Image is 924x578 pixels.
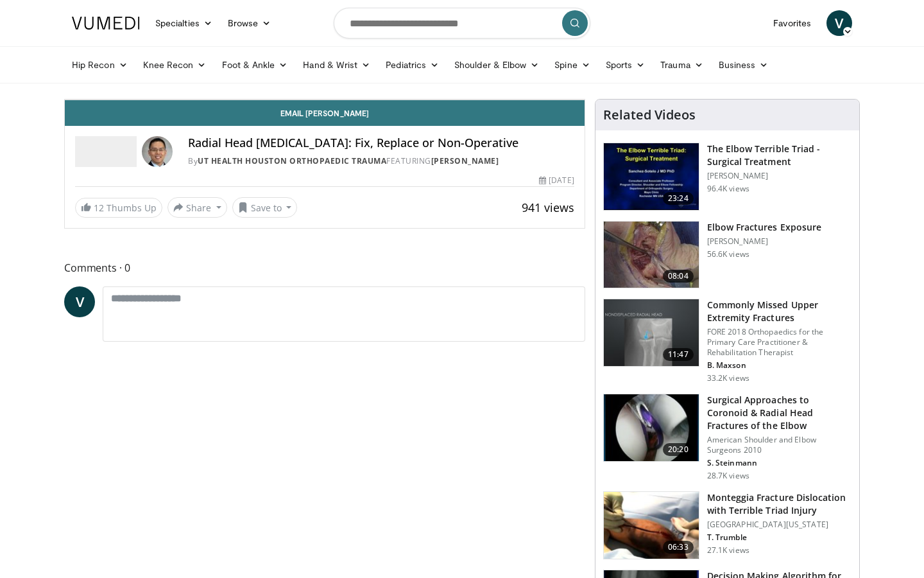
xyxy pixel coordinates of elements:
[707,221,821,234] h3: Elbow Fractures Exposure
[188,136,574,150] h4: Radial Head [MEDICAL_DATA]: Fix, Replace or Non-Operative
[94,202,104,214] span: 12
[522,200,574,215] span: 941 views
[598,52,653,78] a: Sports
[707,471,749,481] p: 28.7K views
[766,10,819,36] a: Favorites
[188,155,574,167] div: By FEATURING
[65,100,585,100] video-js: Video Player
[707,394,851,432] h3: Surgical Approaches to Coronoid & Radial Head Fractures of the Elbow
[75,198,162,218] a: 12 Thumbs Up
[663,541,694,554] span: 06:33
[334,8,590,39] input: Search topics, interventions
[707,299,851,324] h3: Commonly Missed Upper Extremity Fractures
[707,520,851,530] p: [GEOGRAPHIC_DATA][US_STATE]
[539,175,574,186] div: [DATE]
[295,52,378,78] a: Hand & Wrist
[65,100,585,126] a: Email [PERSON_NAME]
[604,394,699,461] img: stein2_1.png.150x105_q85_crop-smart_upscale.jpg
[707,458,851,468] p: S. Steinmann
[707,327,851,358] p: FORE 2018 Orthopaedics for the Primary Care Practitioner & Rehabilitation Therapist
[220,10,279,36] a: Browse
[707,143,851,168] h3: The Elbow Terrible Triad - Surgical Treatment
[707,360,851,371] p: B. Maxson
[64,52,135,78] a: Hip Recon
[232,197,298,218] button: Save to
[447,52,547,78] a: Shoulder & Elbow
[663,270,694,283] span: 08:04
[135,52,214,78] a: Knee Recon
[64,286,95,317] a: V
[826,10,852,36] a: V
[604,143,699,210] img: 162531_0000_1.png.150x105_q85_crop-smart_upscale.jpg
[603,107,696,123] h4: Related Videos
[378,52,447,78] a: Pediatrics
[75,136,137,167] img: UT Health Houston Orthopaedic Trauma
[711,52,776,78] a: Business
[72,17,140,30] img: VuMedi Logo
[167,197,227,218] button: Share
[198,155,386,166] a: UT Health Houston Orthopaedic Trauma
[64,259,585,276] span: Comments 0
[603,143,851,211] a: 23:24 The Elbow Terrible Triad - Surgical Treatment [PERSON_NAME] 96.4K views
[604,299,699,366] img: b2c65235-e098-4cd2-ab0f-914df5e3e270.150x105_q85_crop-smart_upscale.jpg
[663,348,694,361] span: 11:47
[707,373,749,383] p: 33.2K views
[707,435,851,455] p: American Shoulder and Elbow Surgeons 2010
[707,184,749,194] p: 96.4K views
[707,491,851,517] h3: Monteggia Fracture Dislocation with Terrible Triad Injury
[603,221,851,289] a: 08:04 Elbow Fractures Exposure [PERSON_NAME] 56.6K views
[707,236,821,247] p: [PERSON_NAME]
[603,299,851,383] a: 11:47 Commonly Missed Upper Extremity Fractures FORE 2018 Orthopaedics for the Primary Care Pract...
[707,532,851,543] p: T. Trumble
[663,443,694,456] span: 20:20
[148,10,220,36] a: Specialties
[431,155,499,166] a: [PERSON_NAME]
[653,52,711,78] a: Trauma
[603,491,851,559] a: 06:33 Monteggia Fracture Dislocation with Terrible Triad Injury [GEOGRAPHIC_DATA][US_STATE] T. Tr...
[603,394,851,481] a: 20:20 Surgical Approaches to Coronoid & Radial Head Fractures of the Elbow American Shoulder and ...
[604,222,699,288] img: heCDP4pTuni5z6vX4xMDoxOjBrO-I4W8_11.150x105_q85_crop-smart_upscale.jpg
[707,545,749,556] p: 27.1K views
[604,492,699,559] img: 76186_0000_3.png.150x105_q85_crop-smart_upscale.jpg
[707,171,851,181] p: [PERSON_NAME]
[707,249,749,259] p: 56.6K views
[142,136,173,167] img: Avatar
[214,52,296,78] a: Foot & Ankle
[547,52,597,78] a: Spine
[663,192,694,205] span: 23:24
